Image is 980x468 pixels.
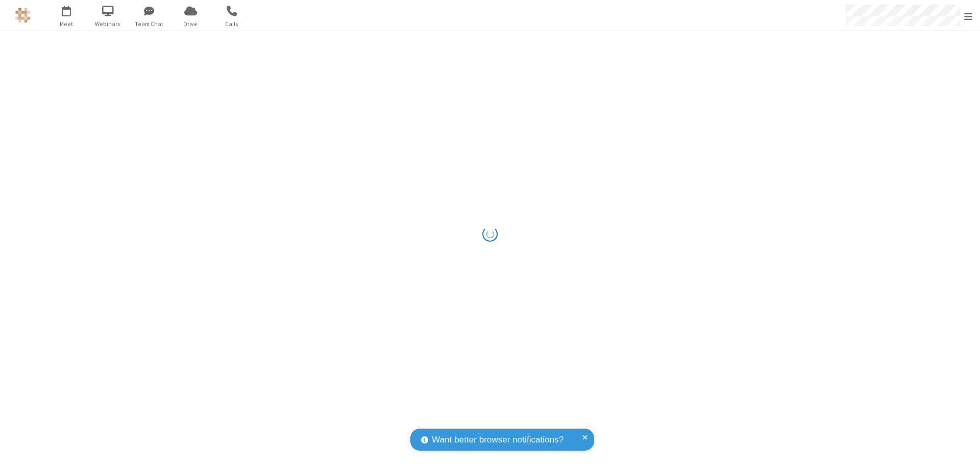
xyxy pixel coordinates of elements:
[130,19,168,29] span: Team Chat
[213,19,251,29] span: Calls
[15,8,31,23] img: QA Selenium DO NOT DELETE OR CHANGE
[89,19,127,29] span: Webinars
[171,19,210,29] span: Drive
[47,19,86,29] span: Meet
[432,433,563,447] span: Want better browser notifications?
